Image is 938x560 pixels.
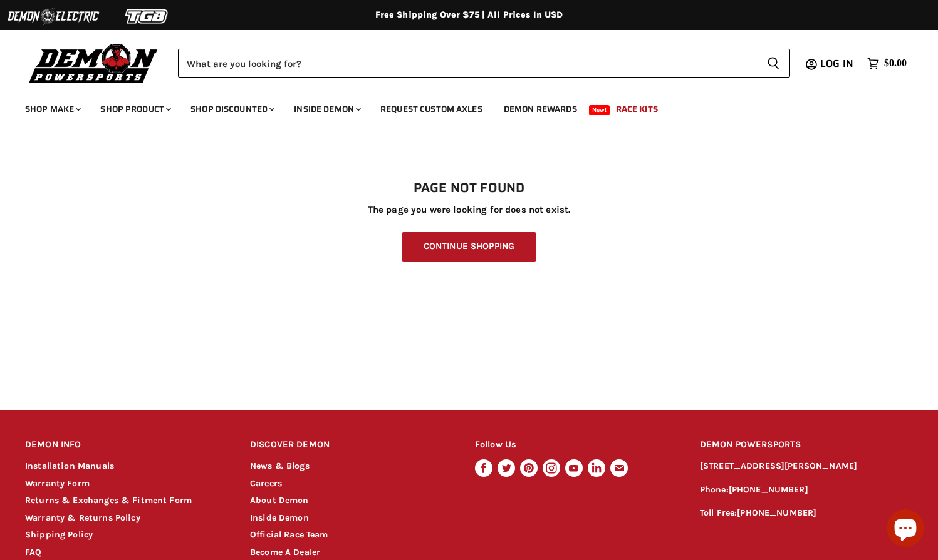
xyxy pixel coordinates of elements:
[700,430,913,460] h2: DEMON POWERSPORTS
[25,495,192,506] a: Returns & Exchanges & Fitment Form
[250,547,320,557] a: Become A Dealer
[250,461,310,471] a: News & Blogs
[25,461,114,471] a: Installation Manuals
[250,478,282,489] a: Careers
[25,512,140,523] a: Warranty & Returns Policy
[91,96,179,122] a: Shop Product
[861,54,913,73] a: $0.00
[700,459,913,474] p: [STREET_ADDRESS][PERSON_NAME]
[700,506,913,521] p: Toll Free:
[25,547,41,557] a: FAQ
[729,484,808,495] a: [PHONE_NUMBER]
[181,96,282,122] a: Shop Discounted
[25,205,913,215] p: The page you were looking for does not exist.
[607,96,667,122] a: Race Kits
[284,96,368,122] a: Inside Demon
[402,232,536,262] a: Continue Shopping
[884,58,907,69] span: $0.00
[16,96,88,122] a: Shop Make
[250,529,328,540] a: Official Race Team
[25,430,226,460] h2: DEMON INFO
[815,58,861,69] a: Log in
[883,509,928,550] inbox-online-store-chat: Shopify online store chat
[250,512,309,523] a: Inside Demon
[25,181,913,196] h1: Page not found
[250,430,451,460] h2: DISCOVER DEMON
[737,507,816,518] a: [PHONE_NUMBER]
[25,41,162,85] img: Demon Powersports
[757,49,790,78] button: Search
[250,495,309,506] a: About Demon
[25,529,93,540] a: Shipping Policy
[820,56,853,71] span: Log in
[589,105,610,115] span: New!
[475,430,676,460] h2: Follow Us
[371,96,492,122] a: Request Custom Axles
[25,478,90,489] a: Warranty Form
[6,4,100,28] img: Demon Electric Logo 2
[100,4,194,28] img: TGB Logo 2
[178,49,757,78] input: Search
[700,483,913,497] p: Phone:
[494,96,586,122] a: Demon Rewards
[178,49,790,78] form: Product
[16,91,904,122] ul: Main menu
